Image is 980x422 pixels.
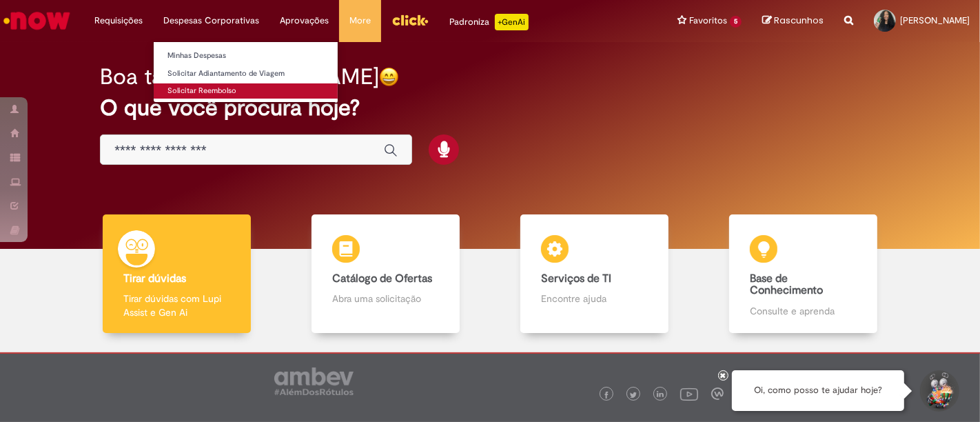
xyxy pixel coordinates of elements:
img: click_logo_yellow_360x200.png [391,10,429,30]
span: Aprovações [280,14,329,28]
span: [PERSON_NAME] [900,14,970,26]
ul: Despesas Corporativas [153,41,338,103]
b: Catálogo de Ofertas [332,272,432,285]
span: Despesas Corporativas [163,14,259,28]
a: Serviços de TI Encontre ajuda [490,214,699,334]
a: Base de Conhecimento Consulte e aprenda [699,214,908,334]
img: logo_footer_workplace.png [711,388,724,400]
img: logo_footer_twitter.png [630,392,637,399]
img: logo_footer_facebook.png [603,392,610,399]
img: ServiceNow [1,7,72,34]
div: Oi, como posso te ajudar hoje? [732,370,904,411]
span: Favoritos [689,14,727,28]
a: Solicitar Reembolso [154,83,338,99]
a: Rascunhos [762,14,824,28]
span: 5 [730,16,742,28]
b: Serviços de TI [541,272,611,285]
p: Consulte e aprenda [750,304,856,318]
a: Tirar dúvidas Tirar dúvidas com Lupi Assist e Gen Ai [72,214,281,334]
span: Requisições [94,14,143,28]
b: Tirar dúvidas [123,272,186,285]
img: logo_footer_youtube.png [680,385,698,403]
h2: O que você procura hoje? [100,96,880,120]
a: Solicitar Adiantamento de Viagem [154,66,338,81]
p: Tirar dúvidas com Lupi Assist e Gen Ai [123,292,229,319]
span: More [349,14,371,28]
span: Rascunhos [774,14,824,27]
a: Catálogo de Ofertas Abra uma solicitação [281,214,490,334]
a: Minhas Despesas [154,48,338,63]
p: Encontre ajuda [541,292,647,305]
img: logo_footer_ambev_rotulo_gray.png [274,368,354,395]
img: happy-face.png [379,67,399,87]
p: +GenAi [495,14,529,30]
img: logo_footer_linkedin.png [657,391,664,399]
b: Base de Conhecimento [750,272,823,298]
button: Iniciar Conversa de Suporte [918,370,959,412]
h2: Boa tarde, [PERSON_NAME] [100,65,379,89]
p: Abra uma solicitação [332,292,438,305]
div: Padroniza [449,14,529,30]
